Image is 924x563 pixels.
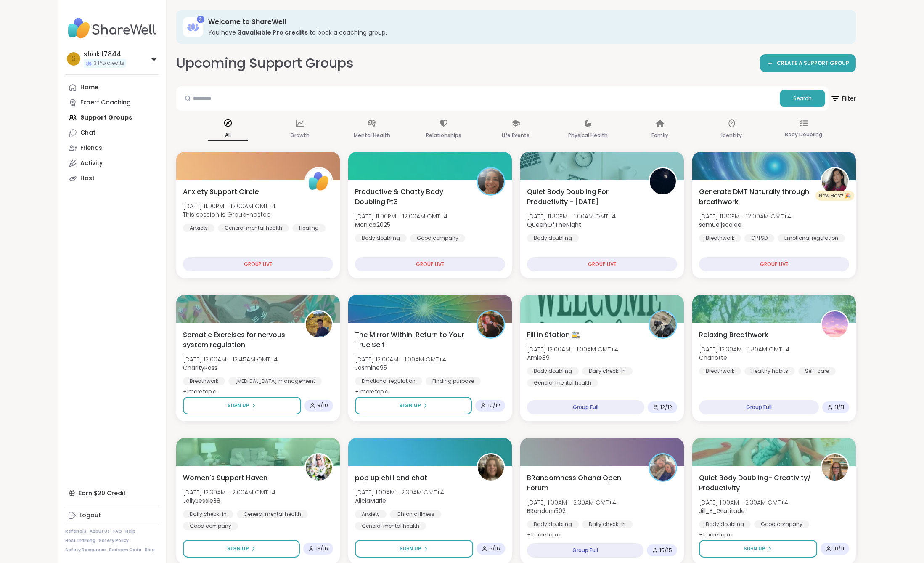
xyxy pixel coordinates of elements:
[527,498,616,507] span: [DATE] 1:00AM - 2:30AM GMT+4
[355,510,387,518] div: Anxiety
[183,497,220,505] b: JollyJessie38
[833,545,844,552] span: 10 / 11
[355,397,472,414] button: Sign Up
[568,130,608,141] p: Physical Health
[183,540,300,558] button: Sign Up
[699,234,741,242] div: Breathwork
[65,538,95,544] a: Host Training
[699,353,727,362] b: CharIotte
[835,404,844,411] span: 11 / 11
[651,130,668,141] p: Family
[65,141,159,156] a: Friends
[527,507,566,515] b: BRandom502
[228,402,249,409] span: Sign Up
[317,402,328,409] span: 8 / 10
[699,540,817,558] button: Sign Up
[183,257,333,271] div: GROUP LIVE
[80,144,102,152] div: Friends
[183,202,275,210] span: [DATE] 11:00PM - 12:00AM GMT+4
[699,187,811,207] span: Generate DMT Naturally through breathwork
[400,545,421,552] span: Sign Up
[65,95,159,110] a: Expert Coaching
[183,355,278,364] span: [DATE] 12:00AM - 12:45AM GMT+4
[830,88,856,109] span: Filter
[489,545,500,552] span: 6 / 16
[183,364,217,372] b: CharityRoss
[815,191,854,201] div: New Host! 🎉
[65,508,159,523] a: Logout
[65,171,159,186] a: Host
[183,187,259,197] span: Anxiety Support Circle
[208,17,844,27] h3: Welcome to ShareWell
[109,547,141,553] a: Redeem Code
[527,187,639,207] span: Quiet Body Doubling For Productivity - [DATE]
[238,28,308,37] b: 3 available Pro credit s
[208,28,844,37] h3: You have to book a coaching group.
[290,130,310,141] p: Growth
[176,54,354,73] h2: Upcoming Support Groups
[527,379,598,387] div: General mental health
[822,454,848,481] img: Jill_B_Gratitude
[355,234,407,242] div: Body doubling
[183,522,238,530] div: Good company
[699,507,745,515] b: Jill_B_Gratitude
[527,520,579,528] div: Body doubling
[760,54,856,72] a: CREATE A SUPPORT GROUP
[527,400,644,414] div: Group Full
[218,224,289,232] div: General mental health
[292,224,326,232] div: Healing
[527,220,581,229] b: QueenOfTheNight
[183,397,301,414] button: Sign Up
[699,345,789,353] span: [DATE] 12:30AM - 1:30AM GMT+4
[183,330,295,350] span: Somatic Exercises for nervous system regulation
[65,528,86,534] a: Referrals
[527,543,643,558] div: Group Full
[355,355,446,364] span: [DATE] 12:00AM - 1:00AM GMT+4
[650,311,676,337] img: Amie89
[355,540,473,558] button: Sign Up
[237,510,308,518] div: General mental health
[71,53,76,64] span: s
[79,511,101,520] div: Logout
[65,80,159,95] a: Home
[65,125,159,141] a: Chat
[699,367,741,375] div: Breathwork
[94,60,124,67] span: 3 Pro credits
[699,330,768,340] span: Relaxing Breathwork
[227,545,249,552] span: Sign Up
[355,257,505,271] div: GROUP LIVE
[659,547,672,554] span: 15 / 15
[527,345,618,353] span: [DATE] 12:00AM - 1:00AM GMT+4
[744,545,765,552] span: Sign Up
[721,130,742,141] p: Identity
[355,377,422,385] div: Emotional regulation
[80,83,98,92] div: Home
[183,488,275,497] span: [DATE] 12:30AM - 2:00AM GMT+4
[355,522,426,530] div: General mental health
[80,129,95,137] div: Chat
[798,367,836,375] div: Self-care
[478,311,504,337] img: Jasmine95
[80,159,103,167] div: Activity
[65,547,106,553] a: Safety Resources
[65,13,159,43] img: ShareWell Nav Logo
[426,130,461,141] p: Relationships
[785,130,822,140] p: Body Doubling
[183,224,214,232] div: Anxiety
[699,220,741,229] b: samueljsoolee
[744,367,795,375] div: Healthy habits
[822,311,848,337] img: CharIotte
[355,187,467,207] span: Productive & Chatty Body Doubling Pt3
[208,130,248,141] p: All
[830,86,856,111] button: Filter
[355,364,387,372] b: Jasmine95
[99,538,129,544] a: Safety Policy
[660,404,672,411] span: 12 / 12
[822,168,848,194] img: samueljsoolee
[699,473,811,493] span: Quiet Body Doubling- Creativity/ Productivity
[355,488,444,497] span: [DATE] 1:00AM - 2:30AM GMT+4
[306,311,332,337] img: CharityRoss
[793,95,812,102] span: Search
[399,402,421,409] span: Sign Up
[113,528,122,534] a: FAQ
